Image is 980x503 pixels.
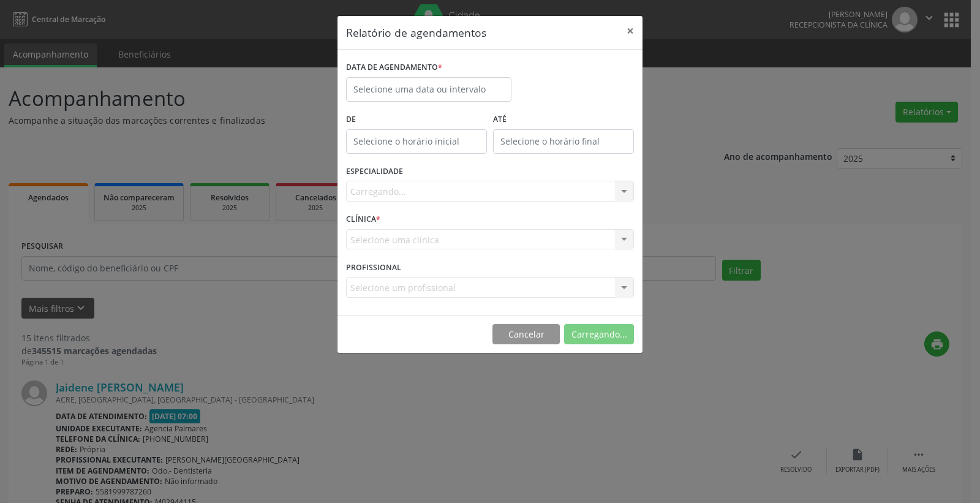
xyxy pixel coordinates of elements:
[492,324,560,345] button: Cancelar
[493,129,634,154] input: Selecione o horário final
[346,162,403,181] label: ESPECIALIDADE
[564,324,634,345] button: Carregando...
[346,110,487,129] label: De
[346,129,487,154] input: Selecione o horário inicial
[346,210,380,229] label: CLÍNICA
[346,25,486,40] h5: Relatório de agendamentos
[346,58,442,77] label: DATA DE AGENDAMENTO
[618,16,643,46] button: Close
[346,258,401,277] label: PROFISSIONAL
[493,110,634,129] label: ATÉ
[346,77,511,102] input: Selecione uma data ou intervalo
